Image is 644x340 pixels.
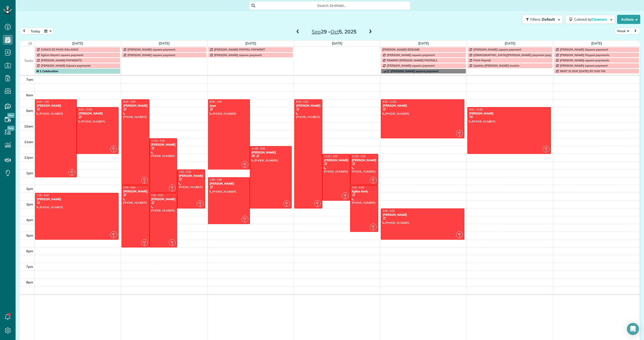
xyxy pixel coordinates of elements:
[69,172,75,177] small: 1
[159,41,170,45] a: [DATE]
[26,187,33,191] span: 2pm
[123,186,135,189] span: 2:00 - 6:00
[456,234,463,239] small: 1
[169,242,175,247] small: 1
[303,29,366,34] h2: 29 – 5, 2025
[473,64,519,67] span: Update [PERSON_NAME] invoice
[214,53,262,57] span: [PERSON_NAME] square payment
[210,178,222,181] span: 1:30 - 4:30
[456,133,463,138] small: 1
[387,64,435,67] span: [PERSON_NAME] square payment
[352,190,377,193] div: Egiisa Early
[36,104,75,107] div: [PERSON_NAME]
[372,178,375,181] span: FC
[36,69,58,73] span: 1 Celebration
[324,158,349,162] div: [PERSON_NAME]
[458,131,461,134] span: FC
[210,182,248,185] div: [PERSON_NAME]
[112,147,115,150] span: FC
[505,41,515,45] a: [DATE]
[314,203,320,208] small: 1
[560,48,608,51] span: [PERSON_NAME] Square payment
[41,58,82,62] span: [PERSON_NAME] PAYMENTS
[565,15,615,24] button: Colored byCleaners
[123,104,148,107] div: [PERSON_NAME]
[169,187,175,192] small: 1
[41,48,78,51] span: CHECK EZ PASS BALANCE
[26,109,33,113] span: 9am
[627,323,639,335] div: Open Intercom Messenger
[36,197,117,201] div: [PERSON_NAME]
[370,226,376,231] small: 1
[458,233,461,235] span: FC
[26,171,33,175] span: 1pm
[284,203,290,208] small: 1
[418,41,429,45] a: [DATE]
[199,201,202,204] span: FC
[382,48,420,51] span: [PERSON_NAME] RESUME
[78,108,92,111] span: 9:00 - 12:00
[473,53,555,57] span: [DEMOGRAPHIC_DATA][PERSON_NAME] payment paypal
[210,104,248,107] div: Jaya
[560,64,608,67] span: [PERSON_NAME] square payment
[631,28,640,34] button: next
[78,112,117,115] div: [PERSON_NAME]
[542,17,555,22] span: Default
[296,104,321,107] div: [PERSON_NAME]
[545,147,547,150] span: FC
[245,41,256,45] a: [DATE]
[591,17,608,22] span: Cleaners
[383,209,395,212] span: 3:30 - 5:30
[28,28,43,34] button: today
[473,48,521,51] span: [PERSON_NAME] square payment
[242,219,248,223] small: 1
[244,217,246,220] span: FC
[143,178,146,181] span: FC
[519,15,563,24] a: Filters: Default
[26,249,33,253] span: 6pm
[26,202,33,206] span: 3pm
[285,201,288,204] span: FC
[251,151,290,154] div: [PERSON_NAME]
[37,100,49,103] span: 8:30 - 1:30
[469,112,549,115] div: [PERSON_NAME]
[24,155,33,159] span: 12pm
[24,140,33,144] span: 11am
[591,41,602,45] a: [DATE]
[37,194,49,197] span: 2:30 - 5:30
[128,48,175,51] span: [PERSON_NAME] square payment
[560,58,609,62] span: [PERSON_NAME] square payments
[70,170,73,173] span: FC
[123,190,148,193] div: [PERSON_NAME]
[560,53,609,57] span: [PERSON_NAME] Paypal payments
[252,147,265,150] span: 11:30 - 3:30
[26,265,33,269] span: 7pm
[390,69,438,73] span: [PERSON_NAME] square payment
[143,240,146,243] span: FC
[123,100,135,103] span: 8:30 - 2:00
[19,28,29,34] button: prev
[26,280,33,284] span: 8pm
[112,233,115,235] span: FC
[26,233,33,237] span: 5pm
[352,186,364,189] span: 2:00 - 5:00
[110,234,117,239] small: 1
[296,100,308,103] span: 8:30 - 3:30
[26,93,33,97] span: 8am
[543,148,549,153] small: 1
[7,126,15,131] span: New
[522,15,563,24] button: Filters: Default
[316,201,319,204] span: FC
[197,203,203,208] small: 1
[151,143,176,146] div: [PERSON_NAME]
[141,180,148,184] small: 1
[41,64,91,67] span: [PERSON_NAME] Square payments
[352,158,377,162] div: [PERSON_NAME]
[179,174,204,178] div: [PERSON_NAME]
[72,41,83,45] a: [DATE]
[171,186,174,189] span: FC
[128,53,175,57] span: [PERSON_NAME] square payment
[370,180,376,184] small: 1
[382,213,463,217] div: [PERSON_NAME]
[382,104,463,107] div: [PERSON_NAME]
